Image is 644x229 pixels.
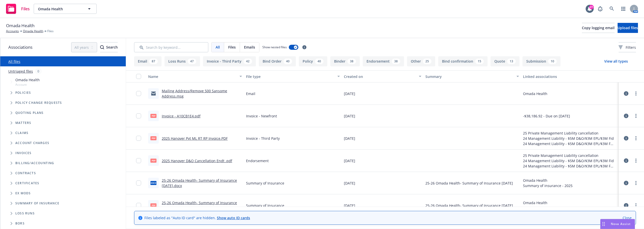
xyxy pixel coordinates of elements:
span: [DATE] [344,158,355,163]
div: 24 Management Liability - $5M D&O/$3M EPL/$3M Fid [523,158,614,163]
a: more [633,135,639,141]
span: [DATE] [344,113,355,119]
div: 38 [347,59,356,64]
span: Files [228,44,236,50]
button: Filters [619,42,636,52]
a: Omada Health [23,29,43,33]
span: [DATE] [344,203,355,208]
span: Contracts [15,172,36,175]
svg: Search [100,45,104,49]
a: more [633,158,639,164]
button: Submission [522,56,560,66]
span: Quoting plans [15,111,44,114]
span: [DATE] [344,180,355,186]
div: Name [148,74,236,79]
div: 24 Management Liability - $5M D&O/$3M EPL/$3M Fid [523,136,614,141]
span: Invoices [15,152,32,155]
button: Loss Runs [165,56,200,66]
a: more [633,113,639,119]
span: Upload files [618,25,638,30]
div: 25 Private Management Liability cancellation [523,130,614,136]
span: Policies [15,91,31,94]
input: Toggle Row Selected [136,158,141,163]
a: 25-26 Omada Health- Summary of Insurance [DATE].pdf [162,200,237,210]
span: Matters [15,121,31,124]
div: Linked associations [523,74,617,79]
span: Associations [8,44,32,51]
span: [DATE] [344,136,355,141]
span: Invoice - Third Party [246,136,280,141]
div: Omada Health [523,178,573,183]
span: All [216,44,220,50]
div: 15 [475,59,484,64]
div: Summary of insurance - 2025 [523,183,573,188]
span: Claims [15,131,28,134]
button: Policy [299,56,327,66]
span: Summary of Insurance [246,180,284,186]
span: docx [150,181,156,185]
a: All files [8,59,20,64]
span: Summary of Insurance [246,203,284,208]
span: 25-26 Omada Health- Summary of Insurance [DATE] [425,180,513,186]
span: Copy logging email [582,25,615,30]
div: Created on [344,74,416,79]
span: 25-26 Omada Health- Summary of Insurance [DATE] [425,203,513,208]
a: Untriaged files [8,69,33,74]
span: Billing/Accounting [15,162,54,165]
button: Invoice - Third Party [203,56,256,66]
span: Summary of insurance [15,202,59,205]
button: Linked associations [521,70,619,82]
span: Loss Runs [15,212,35,215]
input: Toggle Row Selected [136,203,141,208]
div: 27 [589,5,594,9]
button: SearchSearch [100,42,118,52]
div: 87 [149,59,158,64]
span: Omada Health [6,22,34,29]
div: 0 [35,68,42,74]
a: more [633,180,639,186]
button: File type [244,70,342,82]
a: Close [623,215,632,220]
button: Summary [423,70,521,82]
button: Created on [342,70,423,82]
input: Toggle Row Selected [136,113,141,118]
input: Toggle Row Selected [136,180,141,186]
span: Account charges [15,142,49,145]
div: 38 [392,59,400,64]
a: Files [4,2,32,16]
button: Endorsement [363,56,404,66]
div: 13 [507,59,516,64]
span: Omada Health [15,77,40,82]
button: Nova Assist [600,219,635,229]
span: Files [47,29,54,33]
div: Summary of insurance - 2025 [523,205,573,211]
button: View all types [596,56,636,66]
span: Filters [619,45,636,50]
span: pdf [150,114,156,118]
a: Switch app [618,4,628,14]
span: Files labeled as "Auto ID card" are hidden. [144,215,250,220]
button: Email [134,56,162,66]
a: 2025 Hanover D&O Cancellation Endt .pdf [162,158,232,163]
a: Accounts [6,29,19,33]
a: Mailing Address/Remove 500 Sansome Address.msg [162,88,227,99]
div: Drag to move [600,219,607,229]
button: Other [407,56,435,66]
button: Binder [330,56,360,66]
span: Account [15,82,40,87]
input: Search by keyword... [134,42,208,52]
div: 25 [423,59,431,64]
div: Summary [425,74,514,79]
span: [DATE] [344,91,355,96]
span: Certificates [15,182,39,185]
span: Files [21,7,30,11]
div: Tree Example [0,76,126,158]
a: more [633,202,639,208]
span: BORs [15,222,25,225]
span: Omada Health [38,6,82,12]
button: Bind confirmation [438,56,488,66]
div: 47 [188,59,196,64]
div: -$38,186.92 - Due on [DATE] [523,113,570,119]
div: 40 [315,59,324,64]
span: Nova Assist [611,222,631,226]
